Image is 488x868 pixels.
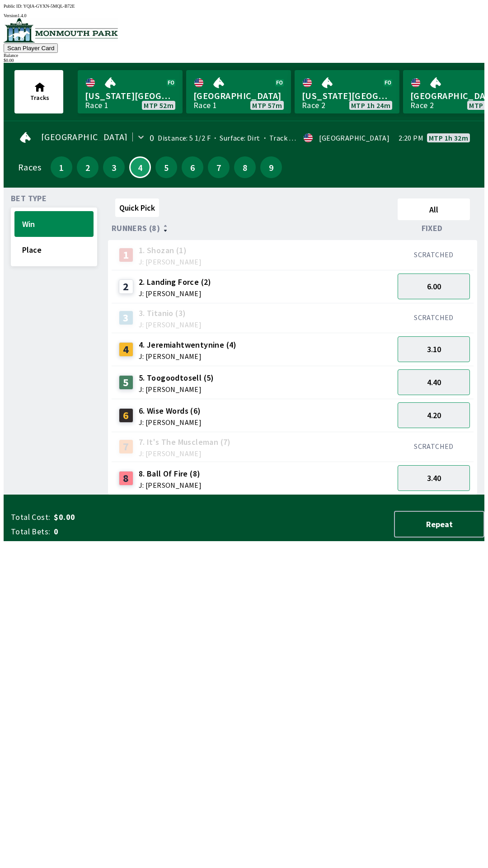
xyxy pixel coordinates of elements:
[410,102,434,109] div: Race 2
[85,90,175,102] span: [US_STATE][GEOGRAPHIC_DATA]
[427,281,441,292] span: 6.00
[427,344,441,354] span: 3.10
[429,134,468,142] span: MTP 1h 32m
[150,134,154,142] div: 0
[18,164,41,171] div: Races
[427,410,441,420] span: 4.20
[398,336,470,362] button: 3.10
[4,43,58,53] button: Scan Player Card
[394,224,474,233] div: Fixed
[427,377,441,387] span: 4.40
[139,339,237,351] span: 4. Jeremiahtwentynine (4)
[139,405,202,417] span: 6. Wise Words (6)
[319,134,389,142] div: [GEOGRAPHIC_DATA]
[302,102,325,109] div: Race 2
[119,342,133,357] div: 4
[132,165,148,170] span: 4
[234,156,256,178] button: 8
[14,237,94,263] button: Place
[398,369,470,395] button: 4.40
[119,408,133,423] div: 6
[103,156,125,178] button: 3
[193,102,217,109] div: Race 1
[54,526,196,537] span: 0
[4,13,484,18] div: Version 1.4.0
[398,274,470,299] button: 6.00
[139,372,214,384] span: 5. Toogoodtosell (5)
[115,198,159,217] button: Quick Pick
[422,225,443,232] span: Fixed
[399,134,423,142] span: 2:20 PM
[119,279,133,294] div: 2
[398,313,470,322] div: SCRATCHED
[139,245,202,256] span: 1. Shozan (1)
[236,164,253,170] span: 8
[351,102,390,109] span: MTP 1h 24m
[139,481,202,489] span: J: [PERSON_NAME]
[158,164,175,170] span: 5
[398,198,470,220] button: All
[105,164,122,170] span: 3
[182,156,203,178] button: 6
[139,353,237,360] span: J: [PERSON_NAME]
[208,156,230,178] button: 7
[54,512,196,523] span: $0.00
[119,311,133,325] div: 3
[210,164,227,170] span: 7
[398,442,470,451] div: SCRATCHED
[41,133,128,141] span: [GEOGRAPHIC_DATA]
[85,102,108,109] div: Race 1
[77,156,99,178] button: 2
[22,245,86,255] span: Place
[139,468,202,480] span: 8. Ball Of Fire (8)
[398,250,470,259] div: SCRATCHED
[4,4,484,9] div: Public ID:
[139,436,231,448] span: 7. It's The Muscleman (7)
[51,156,72,178] button: 1
[11,512,50,523] span: Total Cost:
[139,290,211,297] span: J: [PERSON_NAME]
[112,224,394,233] div: Runners (8)
[139,321,202,328] span: J: [PERSON_NAME]
[14,70,63,113] button: Tracks
[402,519,476,529] span: Repeat
[139,386,214,393] span: J: [PERSON_NAME]
[4,53,484,58] div: Balance
[139,307,202,319] span: 3. Titanio (3)
[139,419,202,426] span: J: [PERSON_NAME]
[119,439,133,454] div: 7
[4,58,484,63] div: $ 0.00
[398,402,470,428] button: 4.20
[4,18,118,42] img: venue logo
[155,156,177,178] button: 5
[129,156,151,178] button: 4
[211,133,260,142] span: Surface: Dirt
[139,450,231,457] span: J: [PERSON_NAME]
[158,133,211,142] span: Distance: 5 1/2 F
[402,204,466,215] span: All
[139,276,211,288] span: 2. Landing Force (2)
[139,258,202,265] span: J: [PERSON_NAME]
[23,4,75,9] span: YQIA-GYXN-5MQL-B72E
[394,511,484,538] button: Repeat
[398,465,470,491] button: 3.40
[252,102,282,109] span: MTP 57m
[11,526,50,537] span: Total Bets:
[119,375,133,390] div: 5
[295,70,399,113] a: [US_STATE][GEOGRAPHIC_DATA]Race 2MTP 1h 24m
[427,473,441,483] span: 3.40
[119,248,133,262] div: 1
[11,195,47,202] span: Bet Type
[302,90,392,102] span: [US_STATE][GEOGRAPHIC_DATA]
[30,94,49,102] span: Tracks
[112,225,160,232] span: Runners (8)
[119,203,155,213] span: Quick Pick
[53,164,70,170] span: 1
[184,164,201,170] span: 6
[193,90,284,102] span: [GEOGRAPHIC_DATA]
[186,70,291,113] a: [GEOGRAPHIC_DATA]Race 1MTP 57m
[260,156,282,178] button: 9
[22,219,86,229] span: Win
[119,471,133,486] div: 8
[79,164,96,170] span: 2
